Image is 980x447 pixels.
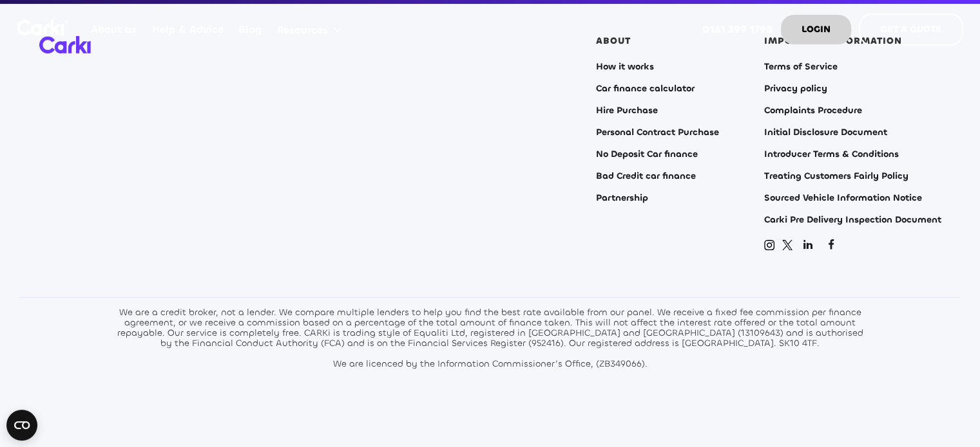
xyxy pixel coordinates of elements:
button: Open CMP widget [6,410,37,441]
a: LOGIN [781,15,851,44]
a: Hire Purchase [596,105,658,116]
a: GET A QUOTE [859,14,963,46]
strong: LOGIN [802,23,831,35]
a: How it works [596,62,654,72]
div: Resources [269,5,354,54]
a: Initial Disclosure Document [764,127,887,138]
div: Resources [277,23,328,37]
a: Terms of Service [764,62,838,72]
a: Treating Customers Fairly Policy [764,171,908,181]
a: Partnership [596,193,648,203]
a: Complaints Procedure [764,105,862,116]
a: Carki Pre Delivery Inspection Document [764,215,941,225]
a: Introducer Terms & Conditions [764,149,899,160]
strong: 0161 399 1798 [702,23,773,36]
strong: GET A QUOTE [881,23,941,35]
a: Privacy policy [764,84,827,94]
a: home [17,19,68,35]
a: 0161 399 1798 [695,5,781,55]
a: No Deposit Car finance [596,149,698,160]
img: Logo [17,19,68,35]
a: About us [84,5,144,55]
a: Car finance calculator [596,84,695,94]
a: Help & Advice [144,5,231,55]
a: Sourced Vehicle Information Notice [764,193,922,203]
a: Bad Credit car finance [596,171,696,181]
a: Blog [231,5,269,55]
div: We are a credit broker, not a lender. We compare multiple lenders to help you find the best rate ... [113,307,867,369]
a: Personal Contract Purchase [596,127,719,138]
